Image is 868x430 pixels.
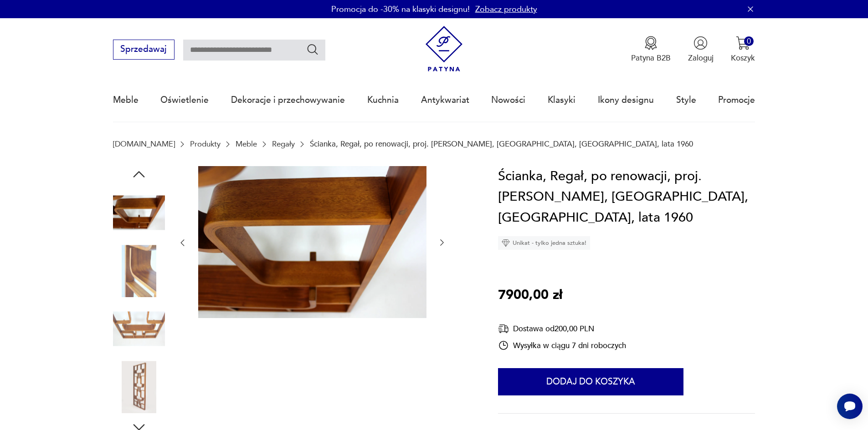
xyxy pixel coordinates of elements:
[693,36,708,50] img: Ikonka użytkownika
[498,340,626,351] div: Wysyłka w ciągu 7 dni roboczych
[198,166,426,318] img: Zdjęcie produktu Ścianka, Regał, po renowacji, proj. Ludvik Volak, Holesov, Czechy, lata 1960
[113,140,175,148] a: [DOMAIN_NAME]
[190,140,221,148] a: Produkty
[491,79,525,121] a: Nowości
[236,140,257,148] a: Meble
[231,79,345,121] a: Dekoracje i przechowywanie
[498,323,626,334] div: Dostawa od 200,00 PLN
[548,79,575,121] a: Klasyki
[113,187,165,239] img: Zdjęcie produktu Ścianka, Regał, po renowacji, proj. Ludvik Volak, Holesov, Czechy, lata 1960
[837,394,863,419] iframe: Smartsupp widget button
[731,53,755,63] p: Koszyk
[736,36,750,50] img: Ikona koszyka
[502,239,510,247] img: Ikona diamentu
[718,79,755,121] a: Promocje
[498,236,590,250] div: Unikat - tylko jedna sztuka!
[498,166,755,228] h1: Ścianka, Regał, po renowacji, proj. [PERSON_NAME], [GEOGRAPHIC_DATA], [GEOGRAPHIC_DATA], lata 1960
[731,36,755,63] button: 0Koszyk
[421,79,469,121] a: Antykwariat
[272,140,295,148] a: Regały
[498,368,683,395] button: Dodaj do koszyka
[113,40,175,60] button: Sprzedawaj
[631,36,671,63] button: Patyna B2B
[688,36,714,63] button: Zaloguj
[631,53,671,63] p: Patyna B2B
[310,140,693,148] p: Ścianka, Regał, po renowacji, proj. [PERSON_NAME], [GEOGRAPHIC_DATA], [GEOGRAPHIC_DATA], lata 1960
[367,79,399,121] a: Kuchnia
[498,323,509,334] img: Ikona dostawy
[113,245,165,297] img: Zdjęcie produktu Ścianka, Regał, po renowacji, proj. Ludvik Volak, Holesov, Czechy, lata 1960
[160,79,209,121] a: Oświetlenie
[598,79,654,121] a: Ikony designu
[676,79,696,121] a: Style
[113,303,165,355] img: Zdjęcie produktu Ścianka, Regał, po renowacji, proj. Ludvik Volak, Holesov, Czechy, lata 1960
[331,4,470,15] p: Promocja do -30% na klasyki designu!
[688,53,714,63] p: Zaloguj
[644,36,658,50] img: Ikona medalu
[306,43,319,56] button: Szukaj
[498,285,562,306] p: 7900,00 zł
[113,79,139,121] a: Meble
[113,46,175,54] a: Sprzedawaj
[631,36,671,63] a: Ikona medaluPatyna B2B
[113,361,165,413] img: Zdjęcie produktu Ścianka, Regał, po renowacji, proj. Ludvik Volak, Holesov, Czechy, lata 1960
[744,36,754,46] div: 0
[421,26,467,72] img: Patyna - sklep z meblami i dekoracjami vintage
[475,4,537,15] a: Zobacz produkty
